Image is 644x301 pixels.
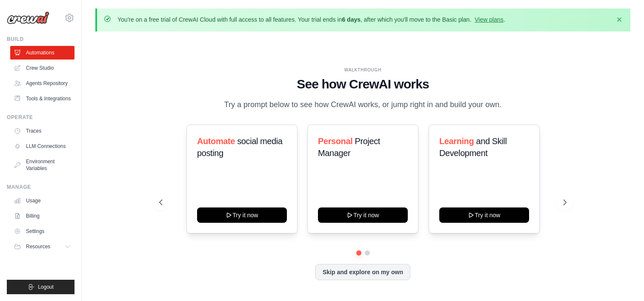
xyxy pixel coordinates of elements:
[342,16,361,23] strong: 6 days
[7,114,74,121] div: Operate
[10,139,74,153] a: LLM Connections
[7,184,74,190] div: Manage
[315,264,410,280] button: Skip and explore on my own
[601,260,644,301] iframe: Chat Widget
[117,15,505,24] p: You're on a free trial of CrewAI Cloud with full access to all features. Your trial ends in , aft...
[7,280,74,294] button: Logout
[7,36,74,43] div: Build
[318,207,408,223] button: Try it now
[318,136,352,146] span: Personal
[197,136,235,146] span: Automate
[10,124,74,138] a: Traces
[10,46,74,60] a: Automations
[10,155,74,175] a: Environment Variables
[475,16,503,23] a: View plans
[439,136,474,146] span: Learning
[10,194,74,207] a: Usage
[38,284,54,290] span: Logout
[10,209,74,223] a: Billing
[10,240,74,253] button: Resources
[197,207,287,223] button: Try it now
[159,77,567,92] h1: See how CrewAI works
[439,136,507,158] span: and Skill Development
[220,99,506,111] p: Try a prompt below to see how CrewAI works, or jump right in and build your own.
[439,207,529,223] button: Try it now
[10,224,74,238] a: Settings
[10,61,74,75] a: Crew Studio
[197,136,283,158] span: social media posting
[26,243,50,250] span: Resources
[7,11,49,24] img: Logo
[159,67,567,73] div: WALKTHROUGH
[10,77,74,90] a: Agents Repository
[10,92,74,105] a: Tools & Integrations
